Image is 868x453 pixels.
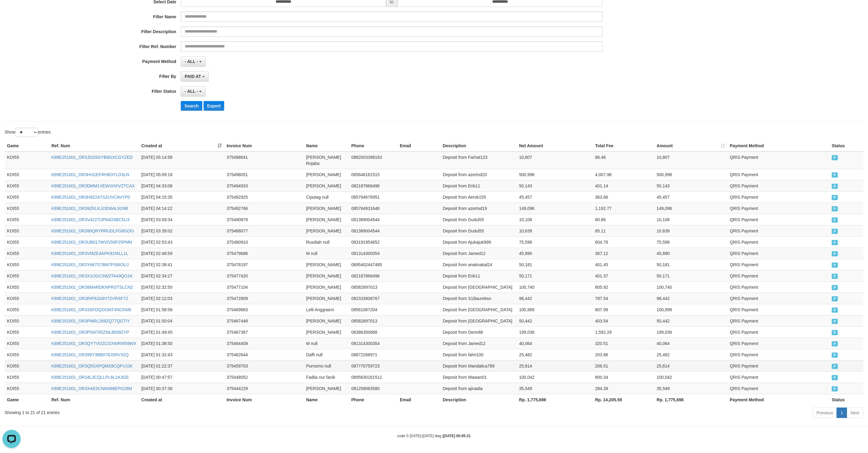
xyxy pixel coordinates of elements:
th: Payment Method [727,140,829,152]
td: M null [304,338,349,349]
a: K89E251001_OR3PSN705ZML8839ZYP [51,330,129,335]
select: Showentries [15,128,38,137]
td: 1,192.77 [593,203,654,214]
td: Deposit from ajinadia [441,383,517,394]
a: K89E251001_OR399Y3BB078JSRV32Q [51,352,129,357]
td: [DATE] 02:46:59 [139,248,224,259]
td: [PERSON_NAME] [304,270,349,281]
a: K89E251001_OR3XAE5CNM468EPG28M [51,386,132,391]
td: [DATE] 03:39:02 [139,225,224,236]
a: K89E251001_OR3PMRL268ZQ77QGTIY [51,319,130,323]
th: Phone [349,140,397,152]
td: 08561087204 [349,304,397,315]
td: 081258083580 [349,383,397,394]
td: 10,807 [517,152,593,169]
span: PAID [832,172,838,178]
td: 45,457 [654,191,728,203]
td: [DATE] 01:49:45 [139,326,224,338]
td: 08386350668 [349,326,397,338]
td: [PERSON_NAME] Rojaba [304,152,349,169]
td: KOI55 [5,225,49,236]
span: PAID [832,218,838,223]
button: Export [204,101,224,111]
td: KOI55 [5,259,49,270]
th: Created at [139,394,224,405]
td: [PERSON_NAME] [304,326,349,338]
span: PAID [832,308,838,313]
td: 149,096 [517,203,593,214]
td: 40,064 [517,338,593,349]
th: Email [397,140,440,152]
td: QRIS Payment [727,338,829,349]
td: 375469683 [224,304,304,315]
td: QRIS Payment [727,203,829,214]
td: Rusdiah null [304,236,349,248]
td: 10,639 [517,225,593,236]
td: [PERSON_NAME] [304,214,349,225]
td: 40,064 [654,338,728,349]
td: 1,592.29 [593,326,654,338]
td: 401.45 [593,259,654,270]
td: 401.37 [593,270,654,281]
td: 087770759723 [349,360,397,371]
td: 375492766 [224,203,304,214]
span: PAID [832,330,838,335]
a: K89E251001_OR390QRYRRUDLFG8GOO [51,228,134,233]
td: 081389004544 [349,214,397,225]
td: 081314300354 [349,248,397,259]
td: Deposit from Dudul55 [441,225,517,236]
td: Deposit from [GEOGRAPHIC_DATA] [441,315,517,326]
td: 50,143 [517,180,593,191]
span: PAID [832,274,838,279]
td: 375477420 [224,270,304,281]
td: [DATE] 01:50:04 [139,315,224,326]
td: [PERSON_NAME] [304,281,349,293]
td: QRIS Payment [727,180,829,191]
td: 083191954852 [349,236,397,248]
td: 100,740 [517,281,593,293]
td: [DATE] 03:59:34 [139,214,224,225]
th: Created at: activate to sort column ascending [139,140,224,152]
td: 08582897013 [349,281,397,293]
td: [PERSON_NAME] [304,203,349,214]
span: PAID [832,364,838,369]
a: K89E251001_OR3QYTVOZCGXWRW59WX [51,341,136,346]
td: 08582897013 [349,315,397,326]
td: [DATE] 01:38:50 [139,338,224,349]
td: 100,999 [517,304,593,315]
span: PAID [832,375,838,380]
td: 98,442 [654,293,728,304]
td: 86.46 [593,152,654,169]
td: Deposit from Jamed12 [441,248,517,259]
a: K89E251001_OR3HI31EFRHB3YLO3LN [51,172,129,177]
td: 800.34 [593,371,654,383]
button: Search [181,101,202,111]
td: QRIS Payment [727,360,829,371]
td: Fadlia nur fanik [304,371,349,383]
th: Name [304,140,349,152]
td: 100,740 [654,281,728,293]
td: QRIS Payment [727,259,829,270]
button: - ALL - [181,86,205,96]
td: Purnomo null [304,360,349,371]
span: PAID [832,341,838,347]
td: 199,036 [517,326,593,338]
td: KOI55 [5,349,49,360]
td: 375467448 [224,315,304,326]
td: [DATE] 04:33:08 [139,180,224,191]
th: Phone [349,394,397,405]
td: Deposit from [GEOGRAPHIC_DATA] [441,281,517,293]
td: M null [304,248,349,259]
th: Rp. 1,775,698 [517,394,593,405]
td: [PERSON_NAME] [304,293,349,304]
td: 10,639 [654,225,728,236]
td: 100,042 [517,371,593,383]
th: Invoice Num [224,394,304,405]
td: 375472809 [224,293,304,304]
td: 367.12 [593,248,654,259]
td: [DATE] 02:34:27 [139,270,224,281]
td: 375492925 [224,191,304,203]
td: 50,171 [654,270,728,281]
a: K89E251001_OR3DMM1VEWXHXVZTCAX [51,183,135,188]
td: 363.66 [593,191,654,203]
